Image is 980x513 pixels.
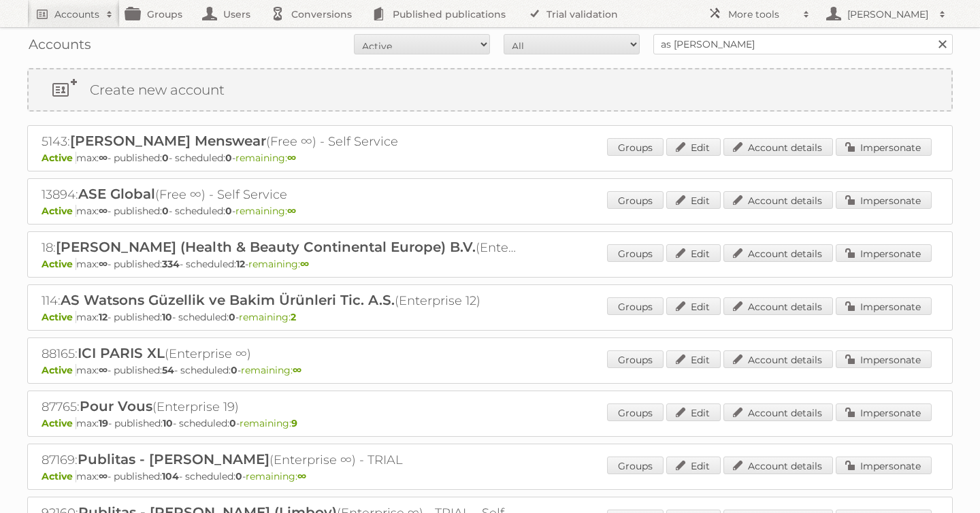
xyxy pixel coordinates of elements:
span: Active [42,417,76,429]
span: remaining: [240,417,297,429]
span: Active [42,205,76,217]
a: Account details [723,191,833,209]
span: ICI PARIS XL [78,345,165,361]
h2: 5143: (Free ∞) - Self Service [42,133,518,150]
strong: ∞ [287,152,296,164]
a: Groups [607,191,664,209]
a: Groups [607,457,664,474]
h2: [PERSON_NAME] [844,7,932,21]
a: Groups [607,297,664,315]
a: Edit [666,350,721,368]
strong: ∞ [297,470,306,482]
a: Impersonate [836,297,932,315]
strong: ∞ [99,152,108,164]
a: Impersonate [836,138,932,156]
a: Account details [723,138,833,156]
span: [PERSON_NAME] (Health & Beauty Continental Europe) B.V. [56,239,476,255]
strong: 2 [291,311,296,323]
h2: 88165: (Enterprise ∞) [42,345,518,363]
a: Edit [666,403,721,421]
h2: 18: (Enterprise ∞) [42,239,518,256]
strong: 0 [235,470,242,482]
p: max: - published: - scheduled: - [42,417,938,429]
strong: 334 [162,258,180,270]
span: Active [42,258,76,270]
a: Edit [666,297,721,315]
a: Impersonate [836,191,932,209]
a: Impersonate [836,350,932,368]
a: Impersonate [836,457,932,474]
strong: ∞ [99,205,108,217]
p: max: - published: - scheduled: - [42,311,938,323]
strong: 10 [163,417,173,429]
strong: 9 [291,417,297,429]
a: Account details [723,244,833,262]
span: remaining: [248,258,309,270]
strong: ∞ [99,364,108,376]
strong: ∞ [300,258,309,270]
a: Create new account [29,69,951,110]
strong: 19 [99,417,108,429]
strong: 0 [225,152,232,164]
p: max: - published: - scheduled: - [42,152,938,164]
span: Active [42,470,76,482]
a: Account details [723,403,833,421]
a: Groups [607,244,664,262]
span: remaining: [235,152,296,164]
span: remaining: [241,364,301,376]
span: Active [42,364,76,376]
h2: 13894: (Free ∞) - Self Service [42,186,518,203]
h2: 87169: (Enterprise ∞) - TRIAL [42,451,518,469]
a: Edit [666,457,721,474]
span: Active [42,311,76,323]
strong: 104 [162,470,179,482]
strong: 54 [162,364,174,376]
a: Account details [723,350,833,368]
strong: 0 [229,311,235,323]
a: Groups [607,403,664,421]
strong: 0 [229,417,236,429]
strong: 10 [162,311,172,323]
span: remaining: [246,470,306,482]
a: Impersonate [836,403,932,421]
a: Account details [723,297,833,315]
h2: 87765: (Enterprise 19) [42,398,518,416]
strong: ∞ [99,258,108,270]
strong: 0 [162,205,169,217]
span: Publitas - [PERSON_NAME] [78,451,269,467]
strong: 0 [225,205,232,217]
strong: 12 [236,258,245,270]
a: Edit [666,138,721,156]
p: max: - published: - scheduled: - [42,258,938,270]
span: [PERSON_NAME] Menswear [70,133,266,149]
strong: ∞ [99,470,108,482]
a: Groups [607,350,664,368]
p: max: - published: - scheduled: - [42,364,938,376]
strong: 12 [99,311,108,323]
span: Active [42,152,76,164]
a: Groups [607,138,664,156]
strong: 0 [162,152,169,164]
p: max: - published: - scheduled: - [42,205,938,217]
p: max: - published: - scheduled: - [42,470,938,482]
span: AS Watsons Güzellik ve Bakim Ürünleri Tic. A.S. [61,292,395,308]
strong: ∞ [287,205,296,217]
a: Account details [723,457,833,474]
h2: Accounts [54,7,99,21]
strong: ∞ [293,364,301,376]
strong: 0 [231,364,238,376]
a: Impersonate [836,244,932,262]
h2: 114: (Enterprise 12) [42,292,518,310]
span: Pour Vous [80,398,152,414]
span: remaining: [235,205,296,217]
span: ASE Global [78,186,155,202]
a: Edit [666,191,721,209]
span: remaining: [239,311,296,323]
a: Edit [666,244,721,262]
h2: More tools [728,7,796,21]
